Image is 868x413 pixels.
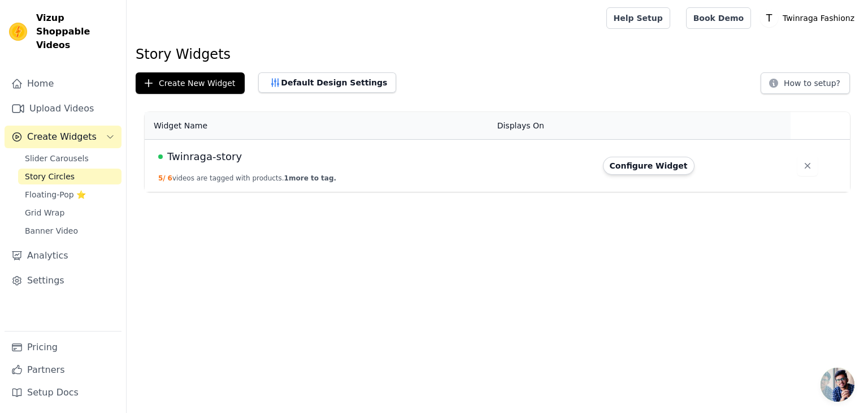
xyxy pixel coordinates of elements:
span: Banner Video [25,225,78,236]
button: Configure Widget [603,157,695,175]
a: Analytics [5,244,121,267]
a: How to setup? [761,80,850,91]
a: Pricing [5,336,121,359]
button: How to setup? [761,72,850,94]
span: Story Circles [25,171,75,182]
th: Displays On [491,112,596,140]
span: 1 more to tag. [284,174,336,182]
button: Delete widget [797,156,818,176]
span: Slider Carousels [25,153,89,164]
a: Grid Wrap [18,205,121,221]
a: Help Setup [606,7,670,29]
span: 6 [168,174,172,182]
span: 5 / [158,174,166,182]
span: Floating-Pop ⭐ [25,189,86,200]
a: Slider Carousels [18,150,121,166]
a: Story Circles [18,169,121,184]
span: Create Widgets [27,130,97,144]
span: Grid Wrap [25,207,64,218]
a: Setup Docs [5,381,121,404]
span: Vizup Shoppable Videos [36,11,117,52]
button: Default Design Settings [258,72,396,93]
text: T [766,12,772,24]
h1: Story Widgets [136,45,859,63]
div: Open chat [821,368,854,402]
button: Create New Widget [136,72,245,94]
a: Floating-Pop ⭐ [18,187,121,203]
button: 5/ 6videos are tagged with products.1more to tag. [158,174,336,183]
p: Twinraga Fashionz [778,8,859,28]
a: Home [5,72,121,95]
img: Vizup [9,23,27,41]
button: T Twinraga Fashionz [760,8,859,28]
a: Settings [5,269,121,292]
a: Upload Videos [5,97,121,120]
a: Book Demo [686,7,751,29]
a: Partners [5,359,121,381]
button: Create Widgets [5,126,121,148]
span: Twinraga-story [167,149,242,165]
th: Widget Name [145,112,491,140]
span: Live Published [158,154,163,159]
a: Banner Video [18,223,121,239]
